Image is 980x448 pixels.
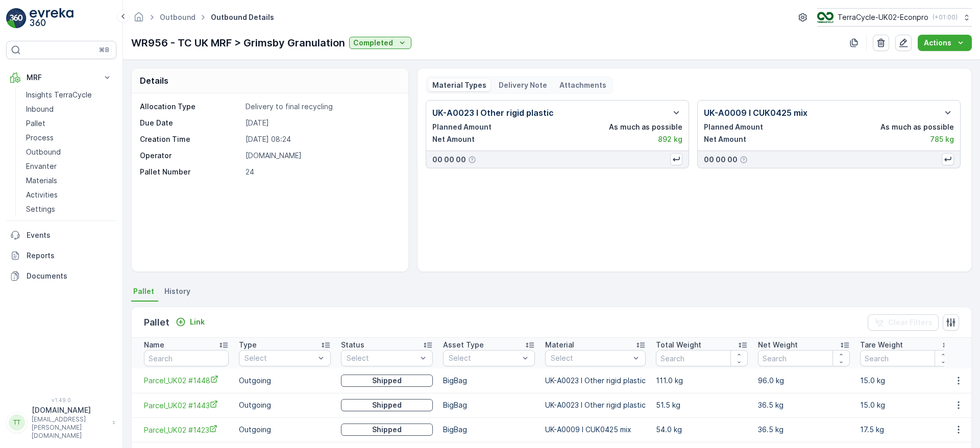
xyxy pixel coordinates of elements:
p: [EMAIL_ADDRESS][PERSON_NAME][DOMAIN_NAME] [32,415,107,440]
span: v 1.49.0 [6,397,116,403]
p: Select [551,353,630,363]
p: Clear Filters [888,317,933,328]
p: [DOMAIN_NAME] [246,151,398,161]
td: 15.0 kg [855,393,957,417]
td: UK-A0023 I Other rigid plastic [540,393,651,417]
a: Homepage [133,15,144,24]
p: As much as possible [880,122,954,132]
input: Search [144,350,229,366]
p: [DATE] [246,118,398,128]
p: Reports [27,251,112,261]
p: Net Weight [758,340,798,350]
p: Planned Amount [704,122,763,132]
p: Material Types [432,80,486,90]
a: Parcel_UK02 #1443 [144,400,229,411]
a: Parcel_UK02 #1448 [144,375,229,386]
p: Asset Type [443,340,484,350]
td: BigBag [438,393,540,417]
a: Inbound [22,102,116,116]
p: 24 [246,167,398,177]
p: Delivery Note [499,80,547,90]
p: As much as possible [609,122,682,132]
p: Total Weight [656,340,701,350]
a: Insights TerraCycle [22,88,116,102]
p: Shipped [372,376,402,386]
td: 36.5 kg [753,417,855,442]
p: Tare Weight [860,340,903,350]
p: Link [190,317,205,327]
a: Pallet [22,116,116,131]
td: BigBag [438,368,540,393]
p: Select [244,353,315,363]
p: Completed [353,38,393,48]
button: Clear Filters [868,314,939,331]
td: 15.0 kg [855,368,957,393]
p: Pallet [144,315,169,330]
p: Shipped [372,425,402,435]
p: Status [341,340,364,350]
td: BigBag [438,417,540,442]
p: Envanter [26,161,57,171]
button: Link [171,316,209,328]
td: Outgoing [234,368,336,393]
div: Help Tooltip Icon [468,156,476,164]
p: Creation Time [140,134,241,144]
p: UK-A0009 I CUK0425 mix [704,107,807,119]
a: Reports [6,245,116,266]
p: Material [545,340,574,350]
p: Activities [26,190,58,200]
a: Process [22,131,116,145]
p: 00 00 00 [432,155,466,165]
button: MRF [6,67,116,88]
p: Name [144,340,164,350]
input: Search [656,350,748,366]
a: Outbound [160,13,195,21]
p: Delivery to final recycling [246,102,398,112]
p: UK-A0023 I Other rigid plastic [432,107,554,119]
a: Settings [22,202,116,216]
div: TT [9,414,25,431]
p: ⌘B [99,46,109,54]
a: Events [6,225,116,245]
div: Help Tooltip Icon [740,156,748,164]
p: Documents [27,271,112,281]
p: Select [449,353,519,363]
td: UK-A0009 I CUK0425 mix [540,417,651,442]
p: Planned Amount [432,122,492,132]
button: Shipped [341,375,433,387]
span: Outbound Details [209,12,276,22]
a: Parcel_UK02 #1423 [144,425,229,435]
img: logo [6,8,27,29]
p: Process [26,133,54,143]
td: Outgoing [234,417,336,442]
p: Allocation Type [140,102,241,112]
a: Activities [22,188,116,202]
button: Completed [349,37,411,49]
p: 00 00 00 [704,155,738,165]
p: Details [140,74,168,87]
p: Outbound [26,147,61,157]
button: Shipped [341,399,433,411]
button: Shipped [341,424,433,436]
p: MRF [27,72,96,83]
td: 111.0 kg [651,368,753,393]
p: Due Date [140,118,241,128]
p: TerraCycle-UK02-Econpro [838,12,928,22]
td: 17.5 kg [855,417,957,442]
p: Net Amount [704,134,746,144]
a: Envanter [22,159,116,173]
p: ( +01:00 ) [933,13,958,21]
img: logo_light-DOdMpM7g.png [30,8,73,29]
p: Actions [924,38,951,48]
p: Inbound [26,104,54,114]
p: WR956 - TC UK MRF > Grimsby Granulation [131,35,345,51]
p: [DATE] 08:24 [246,134,398,144]
p: Shipped [372,400,402,410]
p: Events [27,230,112,240]
td: UK-A0023 I Other rigid plastic [540,368,651,393]
td: 96.0 kg [753,368,855,393]
p: Pallet [26,118,45,129]
td: 54.0 kg [651,417,753,442]
p: [DOMAIN_NAME] [32,405,107,415]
